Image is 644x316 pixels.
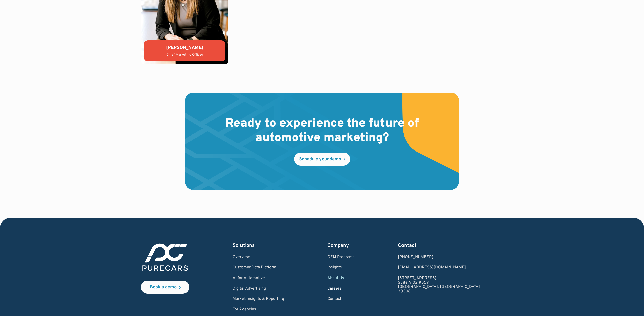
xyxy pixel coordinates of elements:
a: [STREET_ADDRESS]Suite A102 #359[GEOGRAPHIC_DATA], [GEOGRAPHIC_DATA]30308 [398,276,480,294]
div: Book a demo [150,285,177,290]
a: OEM Programs [327,255,355,260]
a: About Us [327,276,355,281]
a: Market Insights & Reporting [233,297,284,301]
a: Email us [398,265,480,270]
a: For Agencies [233,307,284,312]
div: Contact [398,242,480,249]
a: Overview [233,255,284,260]
a: AI for Automotive [233,276,284,281]
div: Chief Marketing Officer [148,52,221,57]
a: Customer Data Platform [233,265,284,270]
a: Schedule your demo [294,153,350,166]
a: Insights [327,265,355,270]
a: Digital Advertising [233,287,284,291]
div: [PERSON_NAME] [148,44,221,51]
h2: Ready to experience the future of automotive marketing? [217,117,427,146]
div: [PHONE_NUMBER] [398,255,480,260]
a: Contact [327,297,355,301]
img: purecars logo [141,242,189,273]
a: Book a demo [141,281,189,294]
a: Careers [327,287,355,291]
div: Schedule your demo [299,157,341,162]
div: Company [327,242,355,249]
div: Solutions [233,242,284,249]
